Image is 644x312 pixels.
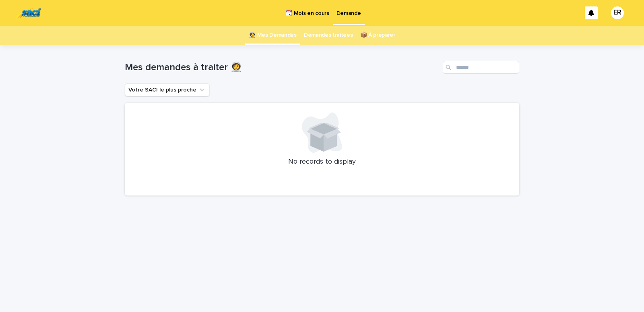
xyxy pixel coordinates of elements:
[125,62,440,73] h1: Mes demandes à traiter 👩‍🚀
[249,26,297,45] a: 👩‍🚀 Mes Demandes
[125,83,210,96] button: Votre SACI le plus proche
[16,5,41,21] img: UC29JcTLQ3GheANZ19ks
[304,26,353,45] a: Demandes traitées
[443,61,519,74] input: Search
[360,26,395,45] a: 📦 À préparer
[134,158,510,166] p: No records to display
[611,6,624,19] div: ER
